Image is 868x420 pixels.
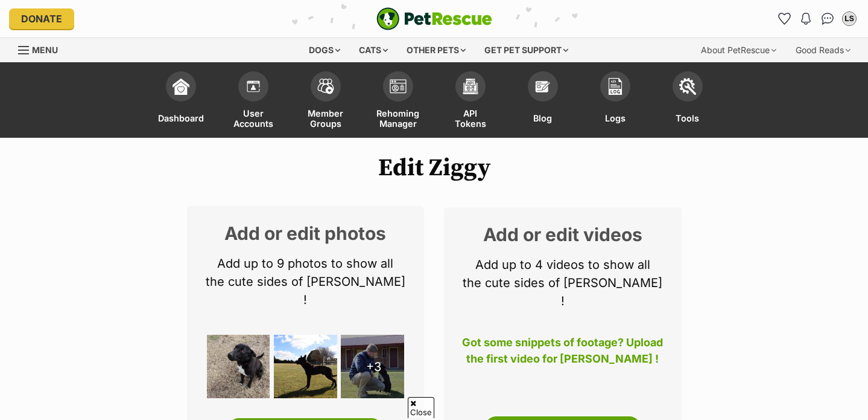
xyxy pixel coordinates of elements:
[376,7,492,30] img: logo-e224e6f780fb5917bec1dbf3a21bbac754714ae5b6737aabdf751b685950b380.svg
[434,65,507,138] a: API Tokens
[840,9,859,28] button: My account
[305,108,347,129] span: Member Groups
[775,9,794,28] a: Favourites
[462,78,479,95] img: api-icon-849e3a9e6f871e3acf1f60245d25b4cd0aad652aa5f5372336901a6a67317bd8.svg
[651,65,724,138] a: Tools
[796,9,816,28] button: Notifications
[341,335,404,398] div: +3
[787,38,859,62] div: Good Reads
[390,79,407,94] img: group-profile-icon-3fa3cf56718a62981997c0bc7e787c4b2cf8bcc04b72c1350f741eb67cf2f40e.svg
[822,13,834,25] img: chat-41dd97257d64d25036548639549fe6c8038ab92f7586957e7f3b1b290dea8141.svg
[158,108,204,129] span: Dashboard
[843,13,855,25] div: LS
[534,78,551,95] img: blogs-icon-e71fceff818bbaa76155c998696f2ea9b8fc06abc828b24f45ee82a475c2fd99.svg
[232,108,274,129] span: User Accounts
[408,397,434,418] span: Close
[692,38,785,62] div: About PetRescue
[245,78,262,95] img: members-icon-d6bcda0bfb97e5ba05b48644448dc2971f67d37433e5abca221da40c41542bd5.svg
[217,65,290,138] a: User Accounts
[775,9,859,28] ul: Account quick links
[462,225,664,244] h2: Add or edit videos
[507,65,579,138] a: Blog
[362,65,434,138] a: Rehoming Manager
[376,7,492,30] a: PetRescue
[350,38,396,62] div: Cats
[607,78,624,95] img: logs-icon-5bf4c29380941ae54b88474b1138927238aebebbc450bc62c8517511492d5a22.svg
[605,108,626,129] span: Logs
[290,65,362,138] a: Member Groups
[449,108,492,129] span: API Tokens
[317,79,334,94] img: team-members-icon-5396bd8760b3fe7c0b43da4ab00e1e3bb1a5d9ba89233759b79545d2d3fc5d0d.svg
[205,254,407,309] p: Add up to 9 photos to show all the cute sides of [PERSON_NAME] !
[676,108,699,129] span: Tools
[205,224,407,242] h2: Add or edit photos
[818,9,837,28] a: Conversations
[801,13,811,25] img: notifications-46538b983faf8c2785f20acdc204bb7945ddae34d4c08c2a6579f10ce5e182be.svg
[679,78,696,95] img: tools-icon-677f8b7d46040df57c17cb185196fc8e01b2b03676c49af7ba82c462532e62ee.svg
[476,38,577,62] div: Get pet support
[9,8,74,29] a: Donate
[533,108,552,129] span: Blog
[173,78,189,95] img: dashboard-icon-eb2f2d2d3e046f16d808141f083e7271f6b2e854fb5c12c21221c1fb7104beca.svg
[376,108,419,129] span: Rehoming Manager
[300,38,349,62] div: Dogs
[18,38,66,60] a: Menu
[462,256,664,310] p: Add up to 4 videos to show all the cute sides of [PERSON_NAME] !
[398,38,474,62] div: Other pets
[145,65,217,138] a: Dashboard
[32,45,58,55] span: Menu
[579,65,651,138] a: Logs
[462,334,664,374] p: Got some snippets of footage? Upload the first video for [PERSON_NAME] !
